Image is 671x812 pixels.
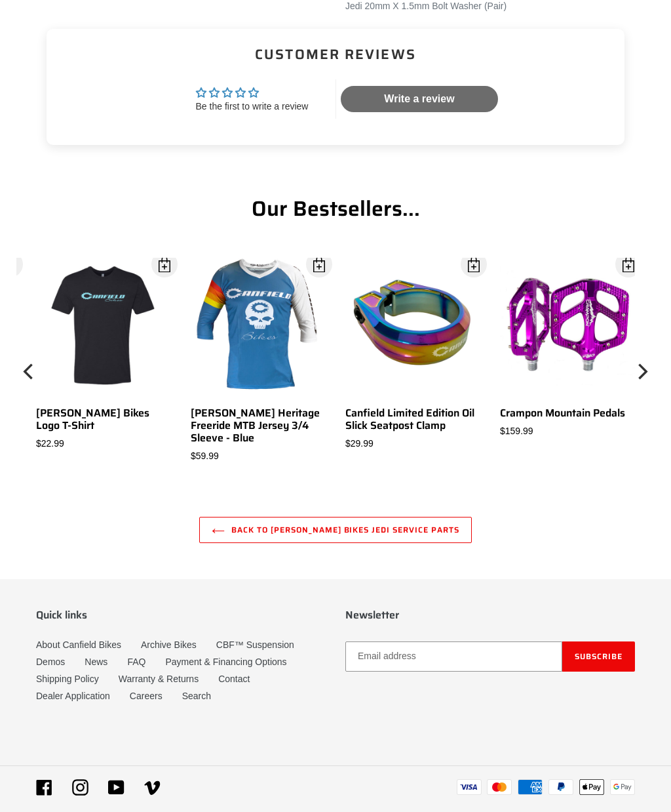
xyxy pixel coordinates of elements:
[562,641,635,672] button: Subscribe
[628,258,655,486] button: Next
[141,639,197,650] a: Archive Bikes
[36,674,99,684] a: Shipping Policy
[218,674,250,684] a: Contact
[16,258,43,486] button: Previous
[182,691,211,701] a: Search
[36,691,110,701] a: Dealer Application
[165,657,286,667] a: Payment & Financing Options
[57,45,614,64] h2: Customer Reviews
[36,609,326,621] p: Quick links
[130,691,163,701] a: Careers
[216,639,294,650] a: CBF™ Suspension
[575,650,623,662] span: Subscribe
[85,657,107,667] a: News
[119,674,199,684] a: Warranty & Returns
[36,258,171,451] a: [PERSON_NAME] Bikes Logo T-Shirt $22.99 Open Dialog Canfield Bikes Logo T-Shirt
[127,657,145,667] a: FAQ
[341,86,498,112] a: Write a review
[36,657,65,667] a: Demos
[196,100,309,113] div: Be the first to write a review
[345,609,635,621] p: Newsletter
[36,639,121,650] a: About Canfield Bikes
[345,641,562,672] input: Email address
[199,517,471,543] a: Back to [PERSON_NAME] Bikes Jedi Service Parts
[196,85,309,100] div: Average rating is 0.00 stars
[36,196,635,221] h1: Our Bestsellers...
